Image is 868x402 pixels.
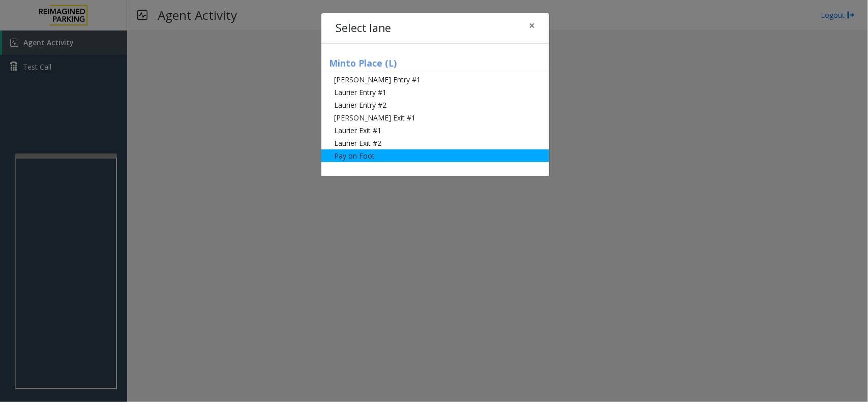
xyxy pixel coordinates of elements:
h5: Minto Place (L) [321,58,549,72]
li: [PERSON_NAME] Exit #1 [321,111,549,124]
li: [PERSON_NAME] Entry #1 [321,73,549,86]
h4: Select lane [336,20,391,37]
li: Laurier Exit #1 [321,124,549,137]
li: Laurier Entry #2 [321,99,549,111]
li: Laurier Entry #1 [321,86,549,99]
span: × [529,18,535,33]
li: Pay on Foot [321,149,549,162]
li: Laurier Exit #2 [321,137,549,149]
button: Close [522,13,542,38]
